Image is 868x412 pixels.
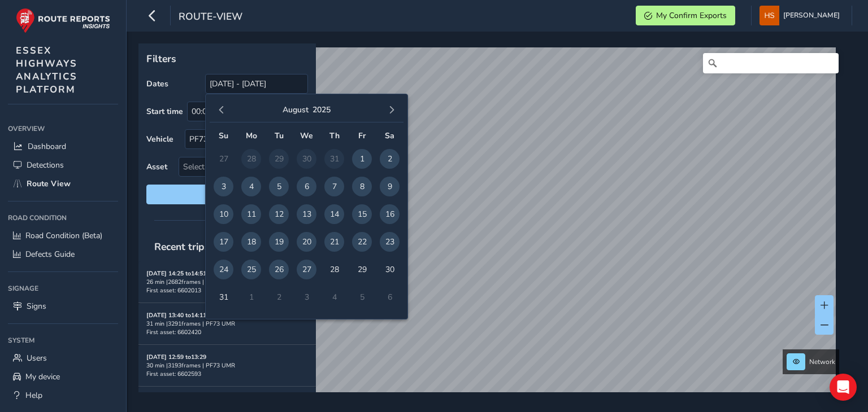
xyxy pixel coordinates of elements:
[297,260,316,279] span: 27
[27,301,46,312] span: Signs
[8,297,118,315] a: Signs
[146,370,201,378] span: First asset: 6602593
[146,328,201,336] span: First asset: 6602420
[185,130,289,148] div: PF73 UMR
[275,130,284,141] span: Tu
[759,6,844,25] button: [PERSON_NAME]
[352,177,372,196] span: 8
[8,245,118,264] a: Defects Guide
[142,47,836,405] canvas: Map
[146,361,308,370] div: 30 min | 3193 frames | PF73 UMR
[8,280,118,297] div: Signage
[297,204,316,224] span: 13
[269,204,289,224] span: 12
[329,130,340,141] span: Th
[146,353,206,361] strong: [DATE] 12:59 to 13:29
[214,204,233,224] span: 10
[636,6,735,25] button: My Confirm Exports
[241,177,261,196] span: 4
[283,104,309,115] button: August
[25,390,42,401] span: Help
[324,260,344,279] span: 28
[324,204,344,224] span: 14
[27,178,71,189] span: Route View
[146,134,173,144] label: Vehicle
[214,287,233,307] span: 31
[380,204,400,224] span: 16
[8,120,118,137] div: Overview
[380,177,400,196] span: 9
[146,161,167,172] label: Asset
[146,286,201,295] span: First asset: 6602013
[25,249,75,260] span: Defects Guide
[380,260,400,279] span: 30
[179,10,242,25] span: route-view
[297,232,316,252] span: 20
[8,226,118,245] a: Road Condition (Beta)
[146,311,206,319] strong: [DATE] 13:40 to 14:11
[146,269,206,278] strong: [DATE] 14:25 to 14:51
[219,130,228,141] span: Su
[214,177,233,196] span: 3
[146,232,218,261] span: Recent trips
[27,353,47,363] span: Users
[8,386,118,405] a: Help
[146,319,308,328] div: 31 min | 3291 frames | PF73 UMR
[146,51,308,66] p: Filters
[269,232,289,252] span: 19
[300,130,313,141] span: We
[809,357,835,366] span: Network
[385,130,394,141] span: Sa
[246,130,257,141] span: Mo
[241,232,261,252] span: 18
[146,106,183,117] label: Start time
[8,137,118,156] a: Dashboard
[8,349,118,367] a: Users
[352,260,372,279] span: 29
[759,6,779,25] img: diamond-layout
[8,156,118,174] a: Detections
[380,149,400,169] span: 2
[16,8,110,33] img: rr logo
[297,177,316,196] span: 6
[241,260,261,279] span: 25
[16,44,77,96] span: ESSEX HIGHWAYS ANALYTICS PLATFORM
[656,10,727,21] span: My Confirm Exports
[358,130,366,141] span: Fr
[783,6,840,25] span: [PERSON_NAME]
[352,204,372,224] span: 15
[179,157,289,176] span: Select an asset code
[324,177,344,196] span: 7
[214,260,233,279] span: 24
[269,260,289,279] span: 26
[8,367,118,386] a: My device
[25,371,60,382] span: My device
[27,160,64,170] span: Detections
[324,232,344,252] span: 21
[214,232,233,252] span: 17
[155,189,300,200] span: Reset filters
[146,185,308,204] button: Reset filters
[313,104,331,115] button: 2025
[25,230,102,241] span: Road Condition (Beta)
[830,374,857,401] div: Open Intercom Messenger
[28,141,66,152] span: Dashboard
[269,177,289,196] span: 5
[380,232,400,252] span: 23
[8,332,118,349] div: System
[146,278,308,286] div: 26 min | 2682 frames | PF73 UMR
[352,149,372,169] span: 1
[8,209,118,226] div: Road Condition
[8,174,118,193] a: Route View
[703,53,839,73] input: Search
[146,78,168,89] label: Dates
[241,204,261,224] span: 11
[352,232,372,252] span: 22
